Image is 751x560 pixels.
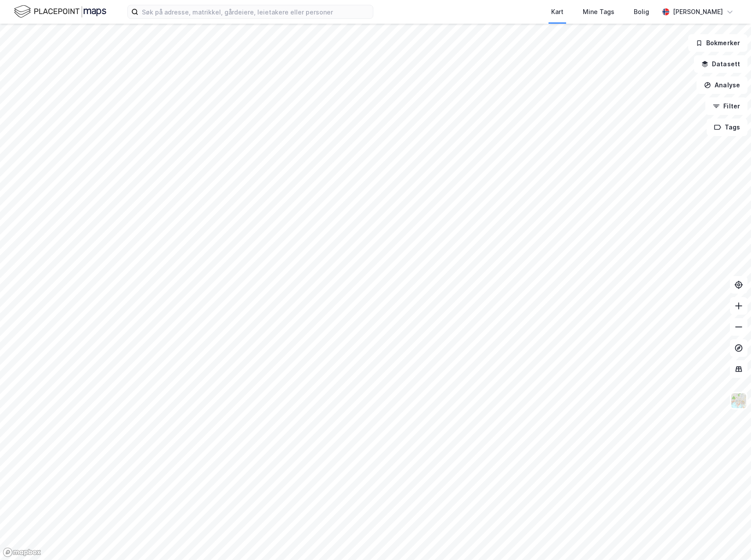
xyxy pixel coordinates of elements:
[634,7,649,17] div: Bolig
[14,4,106,19] img: logo.f888ab2527a4732fd821a326f86c7f29.svg
[707,518,751,560] iframe: Chat Widget
[583,7,614,17] div: Mine Tags
[138,5,373,18] input: Søk på adresse, matrikkel, gårdeiere, leietakere eller personer
[673,7,723,17] div: [PERSON_NAME]
[551,7,563,17] div: Kart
